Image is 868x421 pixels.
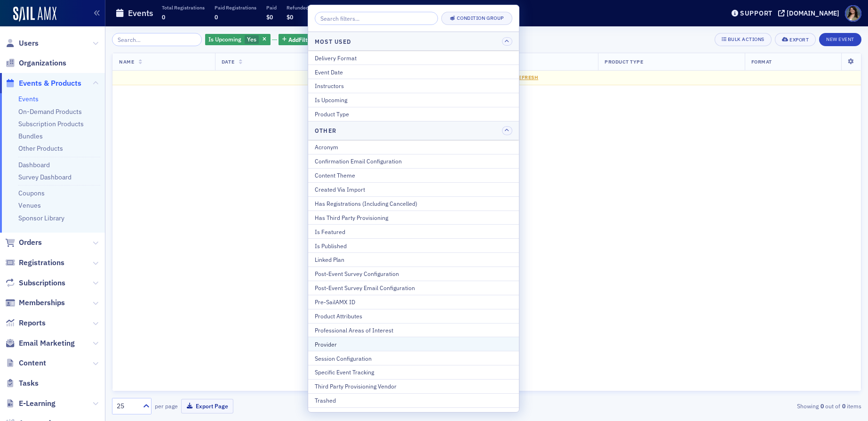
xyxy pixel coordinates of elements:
a: Dashboard [18,161,50,169]
span: Date [222,58,234,65]
p: Paid Registrations [215,4,256,11]
label: per page [155,402,178,410]
div: Showing out of items [618,402,861,410]
a: Subscriptions [5,278,65,288]
a: Users [5,38,39,49]
div: Confirmation Email Configuration [315,157,512,165]
a: Bundles [18,132,43,140]
a: New Event [819,34,861,43]
div: Condition Group [457,16,504,21]
div: Is Upcoming [315,96,512,104]
a: Registrations [5,258,64,268]
div: No results. [119,74,854,81]
span: Events & Products [19,78,81,89]
div: Product Type [315,110,512,118]
button: Pre-SailAMX ID [308,295,519,309]
span: Memberships [19,298,65,308]
button: Trashed [308,393,519,407]
div: Post-Event Survey Email Configuration [315,283,512,292]
h4: Most Used [315,37,351,46]
a: Organizations [5,58,66,68]
button: Is Featured [308,224,519,238]
span: Is Upcoming [208,35,241,43]
div: Third Party Provisioning Vendor [315,382,512,390]
div: Event Date [315,68,512,76]
span: Name [119,58,134,65]
a: Orders [5,237,42,248]
span: Yes [247,35,256,43]
button: Specific Event Tracking [308,365,519,379]
div: Acronym [315,143,512,151]
button: Acronym [308,140,519,154]
div: Content Theme [315,171,512,179]
span: Tasks [19,378,39,389]
a: Memberships [5,298,65,308]
span: Content [19,358,46,368]
span: $0 [287,13,293,21]
button: Product Attributes [308,309,519,323]
button: Content Theme [308,168,519,182]
div: Created Via Import [315,185,512,194]
div: Linked Plan [315,255,512,264]
button: Condition Group [441,12,512,25]
a: E-Learning [5,398,56,409]
button: Has Registrations (Including Cancelled) [308,196,519,210]
div: Instructors [315,81,512,90]
div: Post-Event Survey Configuration [315,269,512,278]
button: Post-Event Survey Configuration [308,267,519,281]
button: Bulk Actions [715,33,772,46]
button: New Event [819,33,861,46]
span: $0 [266,13,273,21]
button: Session Configuration [308,351,519,365]
span: 0 [215,13,218,21]
a: Tasks [5,378,39,389]
button: Instructors [308,79,519,93]
div: Specific Event Tracking [315,368,512,376]
div: 25 [117,401,137,411]
a: Email Marketing [5,338,75,348]
div: Is Published [315,242,512,250]
span: Registrations [19,258,64,268]
span: Organizations [19,58,66,68]
button: Created Via Import [308,182,519,196]
p: Total Registrations [162,4,205,11]
a: Coupons [18,189,45,197]
a: Sponsor Library [18,214,64,222]
input: Search… [112,33,202,46]
button: AddFilter [279,34,317,46]
a: Content [5,358,46,368]
div: Provider [315,340,512,348]
button: Provider [308,337,519,351]
button: Is Published [308,238,519,252]
div: Has Registrations (Including Cancelled) [315,199,512,208]
img: SailAMX [13,7,56,22]
button: [DOMAIN_NAME] [778,10,843,16]
input: Search filters... [315,12,438,25]
span: Reports [19,318,46,328]
div: Venue [315,410,512,419]
button: Export [775,33,816,46]
a: On-Demand Products [18,107,82,116]
a: Subscription Products [18,120,84,128]
a: Other Products [18,144,63,153]
div: Delivery Format [315,54,512,62]
button: Third Party Provisioning Vendor [308,379,519,393]
button: Linked Plan [308,252,519,267]
span: 0 [162,13,165,21]
button: Post-Event Survey Email Configuration [308,281,519,295]
button: Has Third Party Provisioning [308,210,519,225]
span: Profile [845,5,861,22]
strong: 0 [840,402,847,410]
span: Format [751,58,772,65]
button: Event Date [308,65,519,79]
a: Reports [5,318,46,328]
button: Delivery Format [308,51,519,65]
div: Is Featured [315,227,512,236]
div: Pre-SailAMX ID [315,298,512,306]
span: Add Filter [288,35,313,44]
div: Yes [205,34,271,46]
a: Events [18,95,39,103]
div: Export [789,37,809,42]
h1: Events [128,8,153,19]
span: E-Learning [19,398,56,409]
